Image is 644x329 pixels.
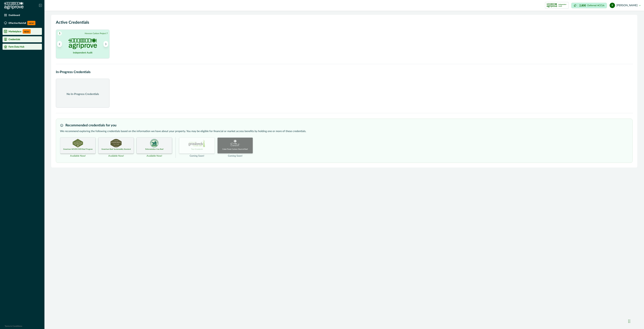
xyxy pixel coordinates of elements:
[5,325,22,327] a: Terms & Conditions
[222,148,248,151] p: Coles Finest Carbon Neutral Beef
[228,154,243,158] p: Coming Soon!
[190,154,204,158] p: Coming Soon!
[56,70,633,75] h2: In-Progress Credentials
[9,30,21,33] p: Marketplace
[627,313,644,329] iframe: Chat Widget
[103,41,108,47] button: Next project
[56,19,633,26] h2: Active Credentials
[145,148,164,151] p: Deforestation-free Beef
[3,28,42,35] a: MarketplaceNEW!
[545,2,569,9] button: certification logoIndependent Audit
[85,32,108,35] p: Howson Carbon Project 7
[63,148,93,151] p: Greenham NEVER EVER Beef Program
[3,19,42,27] a: Effective RainfallNEW!
[147,154,162,158] p: Available Now!
[191,148,203,151] p: Teys Grasslands
[9,38,20,41] p: Credentials
[628,316,630,326] div: Drag
[610,1,641,9] button: bob marcus [PERSON_NAME]
[60,129,628,133] p: We recommend exploring the following credentials based on the information we have about your prop...
[3,12,42,18] a: Dashboard
[58,31,62,35] span: 1
[23,29,31,34] p: NEW!
[9,14,20,16] p: Dashboard
[73,139,83,147] img: GREENHAM_NEVER_EVER certification logo
[558,4,567,7] p: Independent Audit
[4,2,23,9] img: Logo
[68,38,97,49] img: PROJECT_AUDIT certification logo
[3,44,42,50] a: Farm Data Hub
[587,4,604,7] p: Deferred ACCUs
[57,41,62,47] button: Previous project
[189,139,205,147] img: TEYS_GRASSLANDS certification logo
[9,22,26,24] p: Effective Rainfall
[67,92,99,96] p: No In-Progress Credentials
[111,139,122,147] img: GBSS_UNKNOWN certification logo
[73,51,92,53] h2: Independent Audit
[108,154,124,158] p: Available Now!
[65,123,116,128] h3: Recommended credentials for you
[3,36,42,42] a: Credentials
[150,139,159,147] img: DEFORESTATION_FREE_BEEF certification logo
[70,154,86,158] p: Available Now!
[9,45,24,48] p: Farm Data Hub
[27,21,35,25] p: NEW!
[547,3,557,8] img: certification logo
[101,148,131,151] p: Greenham Beef Sustainability Standard
[228,139,242,147] img: COLES_FINEST certification logo
[579,4,586,7] p: 2,800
